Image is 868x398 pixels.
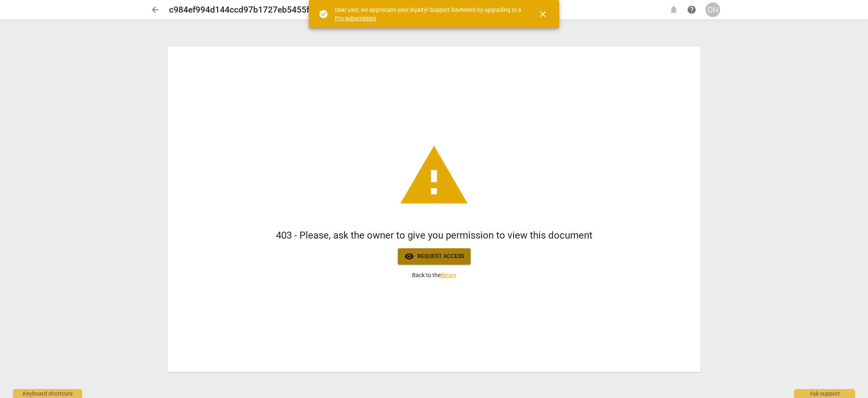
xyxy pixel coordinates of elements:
button: CH [705,2,720,17]
a: Pro subscription [335,15,376,22]
span: warning [397,140,471,213]
a: Help [684,2,699,17]
span: help [687,5,697,15]
span: check_circle [319,9,328,19]
span: visibility [404,252,414,261]
button: Request access [398,248,471,265]
h2: c984ef994d144ccd97b1727eb5455f24 [169,5,319,15]
div: Keyboard shortcuts [13,389,82,398]
a: library [441,272,456,278]
span: close [538,9,548,19]
h1: 403 - Please, ask the owner to give you permission to view this document [276,229,592,242]
span: arrow_back [150,5,160,15]
span: Request access [404,252,464,261]
div: Dear user, we appreciate your loyalty! Support RaeNotes by upgrading to a [335,6,523,22]
button: Close [533,4,553,24]
p: Back to the [412,271,456,280]
div: Ask support [794,389,855,398]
